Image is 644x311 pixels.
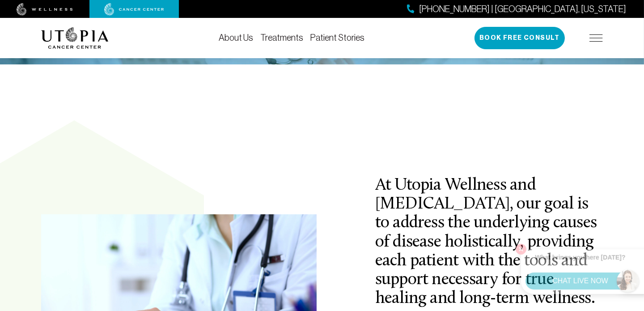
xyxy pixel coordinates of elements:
img: cancer center [104,3,164,16]
img: icon-hamburger [589,34,603,42]
a: About Us [219,33,253,43]
a: Patient Stories [310,33,364,43]
img: logo [41,27,109,49]
h2: At Utopia Wellness and [MEDICAL_DATA], our goal is to address the underlying causes of disease ho... [375,176,603,308]
a: [PHONE_NUMBER] | [GEOGRAPHIC_DATA], [US_STATE] [407,3,626,16]
span: [PHONE_NUMBER] | [GEOGRAPHIC_DATA], [US_STATE] [419,3,626,16]
a: Treatments [260,33,303,43]
button: Book Free Consult [475,27,565,49]
img: wellness [17,3,73,16]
